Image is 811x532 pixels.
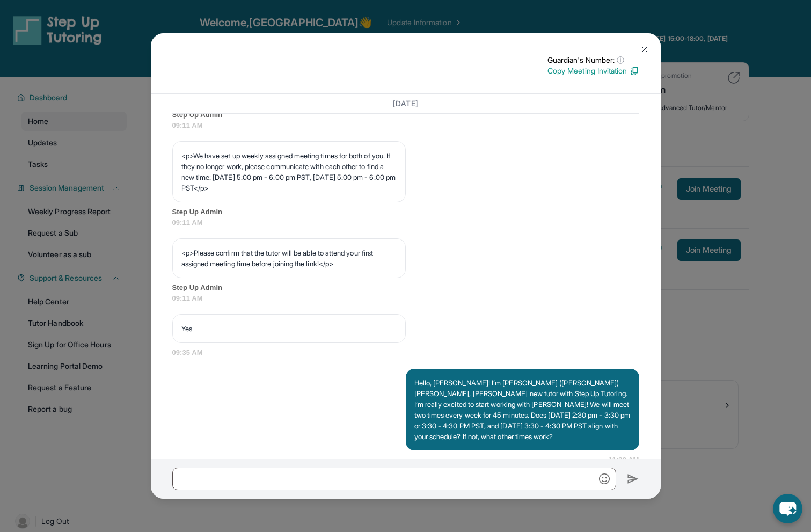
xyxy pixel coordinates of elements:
[172,217,639,228] span: 09:11 AM
[608,455,639,465] span: 11:30 AM
[414,377,631,442] p: Hello, [PERSON_NAME]! I’m [PERSON_NAME] ([PERSON_NAME]) [PERSON_NAME], [PERSON_NAME] new tutor wi...
[172,98,639,109] h3: [DATE]
[630,66,639,76] img: Copy Icon
[181,150,397,193] p: <p>We have set up weekly assigned meeting times for both of you. If they no longer work, please c...
[617,55,624,65] span: ⓘ
[172,282,639,293] span: Step Up Admin
[172,347,639,358] span: 09:35 AM
[547,65,639,76] p: Copy Meeting Invitation
[172,293,639,304] span: 09:11 AM
[599,473,610,484] img: Emoji
[640,45,649,54] img: Close Icon
[172,110,639,120] span: Step Up Admin
[773,494,802,523] button: chat-button
[547,55,639,65] p: Guardian's Number:
[181,247,397,269] p: <p>Please confirm that the tutor will be able to attend your first assigned meeting time before j...
[172,207,639,217] span: Step Up Admin
[181,323,397,334] p: Yes
[172,120,639,131] span: 09:11 AM
[627,472,639,485] img: Send icon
